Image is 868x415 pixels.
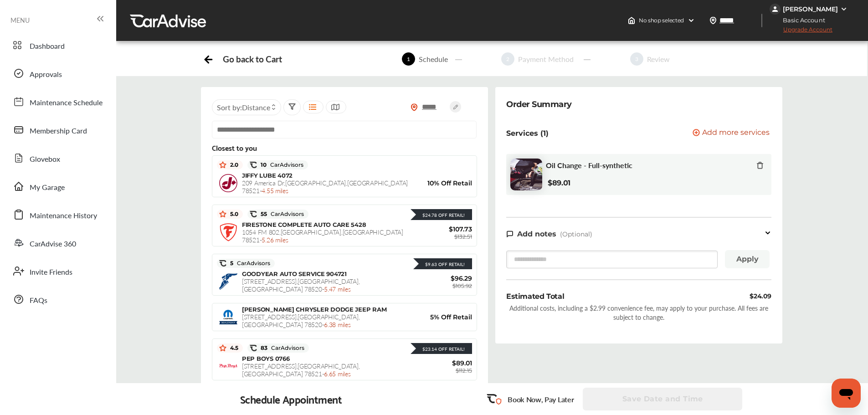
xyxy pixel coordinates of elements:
span: PEP BOYS 0766 [242,355,290,362]
a: Membership Card [8,118,107,142]
img: caradvise_icon.5c74104a.svg [219,260,226,267]
span: 5.47 miles [324,284,350,293]
span: [STREET_ADDRESS] , [GEOGRAPHIC_DATA] , [GEOGRAPHIC_DATA] 78520 - [242,312,360,329]
span: CarAdvise 360 [30,238,76,250]
span: $107.73 [417,225,472,233]
img: location_vector.a44bc228.svg [709,17,717,24]
span: CarAdvisors [267,162,303,168]
span: 5.26 miles [262,235,288,244]
div: $24.09 [750,291,771,302]
span: Membership Card [30,125,87,137]
img: jVpblrzwTbfkPYzPPzSLxeg0AAAAASUVORK5CYII= [770,4,781,15]
span: 4.55 miles [262,186,288,195]
span: 2.0 [226,161,238,169]
span: Maintenance History [30,210,97,222]
span: $105.92 [452,282,472,289]
img: header-home-logo.8d720a4f.svg [628,17,635,24]
div: Additional costs, including a $2.99 convenience fee, may apply to your purchase. All fees are sub... [506,303,771,322]
p: Services (1) [506,129,549,138]
span: [STREET_ADDRESS] , [GEOGRAPHIC_DATA] , [GEOGRAPHIC_DATA] 78521 - [242,361,360,378]
a: Approvals [8,61,107,85]
div: Payment Method [514,54,577,64]
img: header-down-arrow.9dd2ce7d.svg [688,17,695,24]
b: $89.01 [548,179,570,187]
div: Estimated Total [506,291,564,302]
span: (Optional) [560,230,592,238]
span: Maintenance Schedule [30,97,103,109]
span: 10% Off Retail [417,179,472,187]
span: CarAdvisors [267,345,304,351]
img: star_icon.59ea9307.svg [219,210,226,218]
a: FAQs [8,287,107,311]
span: [PERSON_NAME] CHRYSLER DODGE JEEP RAM [242,306,386,313]
img: logo-firestone.png [219,223,237,241]
span: Dashboard [30,41,65,52]
span: 1054 FM 802 , [GEOGRAPHIC_DATA] , [GEOGRAPHIC_DATA] 78521 - [242,227,403,244]
span: Oil Change - Full-synthetic [546,161,632,169]
span: MENU [10,16,30,24]
span: GOODYEAR AUTO SERVICE 904721 [242,270,347,277]
img: caradvise_icon.5c74104a.svg [250,161,257,169]
img: WGsFRI8htEPBVLJbROoPRyZpYNWhNONpIPPETTm6eUC0GeLEiAAAAAElFTkSuQmCC [840,5,847,13]
span: 4.5 [226,344,238,352]
button: Add more services [693,129,770,138]
span: Distance [242,102,270,113]
span: CarAdvisors [267,211,304,217]
span: 5 [226,260,270,267]
iframe: Button to launch messaging window [832,379,861,408]
div: Closest to you [212,143,477,152]
img: caradvise_icon.5c74104a.svg [250,344,257,352]
img: caradvise_icon.5c74104a.svg [250,210,257,218]
span: 6.65 miles [324,369,350,378]
span: Invite Friends [30,266,72,278]
span: Sort by : [217,102,270,113]
img: location_vector_orange.38f05af8.svg [411,103,418,111]
span: $132.51 [454,233,472,240]
span: $96.29 [417,274,472,282]
div: Go back to Cart [223,54,282,64]
img: logo-pepboys.png [219,357,237,375]
div: [PERSON_NAME] [783,5,838,13]
span: 3 [630,52,643,66]
span: [STREET_ADDRESS] , [GEOGRAPHIC_DATA] , [GEOGRAPHIC_DATA] 78520 - [242,277,360,293]
span: FAQs [30,295,47,307]
span: 2 [501,52,514,66]
span: 5% Off Retail [417,313,472,321]
span: 83 [257,344,304,352]
span: Basic Account [770,15,832,25]
span: Approvals [30,69,62,81]
div: Order Summary [506,98,572,111]
a: CarAdvise 360 [8,231,107,255]
a: Glovebox [8,146,107,170]
img: logo-jiffylube.png [219,174,237,192]
div: $9.63 Off Retail! [421,261,465,267]
img: star_icon.59ea9307.svg [219,161,226,169]
span: 10 [257,161,303,169]
div: $23.14 Off Retail! [418,346,465,352]
span: Add more services [702,129,770,138]
div: $24.78 Off Retail! [418,212,465,218]
a: Maintenance Schedule [8,90,107,113]
span: Add notes [517,230,556,238]
a: Dashboard [8,33,107,57]
span: FIRESTONE COMPLETE AUTO CARE 5428 [242,221,366,228]
img: note-icon.db9493fa.svg [506,230,514,238]
img: header-divider.bc55588e.svg [761,14,762,27]
span: No shop selected [639,17,684,24]
span: CarAdvisors [233,260,270,266]
img: logo-mopar.png [219,310,237,324]
div: Schedule [415,54,452,64]
a: Maintenance History [8,203,107,226]
span: JIFFY LUBE 4072 [242,172,293,179]
button: Apply [725,250,770,268]
span: $89.01 [417,359,472,367]
span: 5.0 [226,210,238,218]
div: Schedule Appointment [240,393,342,405]
span: 55 [257,210,304,218]
div: Review [643,54,673,64]
span: Upgrade Account [770,26,832,37]
a: Add more services [693,129,771,138]
span: $112.15 [456,367,472,374]
a: My Garage [8,174,107,198]
img: star_icon.59ea9307.svg [219,344,226,352]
